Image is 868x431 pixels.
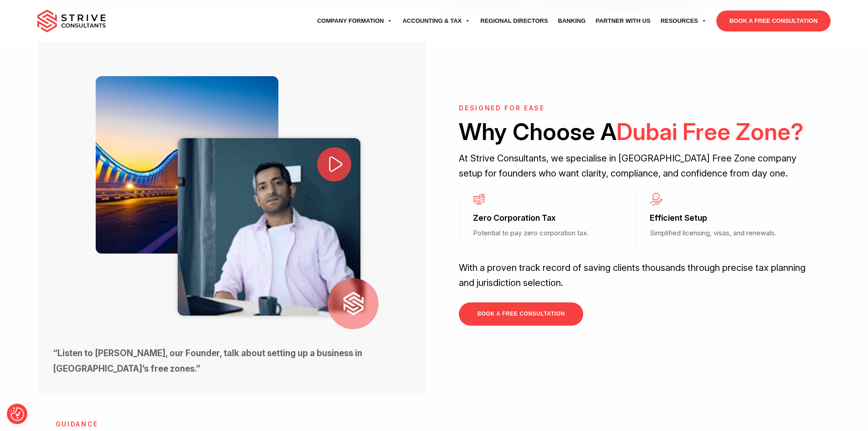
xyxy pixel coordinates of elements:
a: BOOK A FREE CONSULTATION [716,10,831,31]
strong: “Listen to [PERSON_NAME], our Founder, talk about setting up a business in [GEOGRAPHIC_DATA]’s fr... [53,348,362,374]
img: strive logo [328,278,379,329]
a: Company Formation [312,8,398,34]
img: Revisit consent button [10,407,24,421]
h3: Zero Corporation Tax [473,213,600,223]
h2: Why Choose A [459,116,812,147]
button: Consent Preferences [10,407,24,421]
p: At Strive Consultants, we specialise in [GEOGRAPHIC_DATA] Free Zone company setup for founders wh... [459,151,812,181]
a: Resources [656,8,712,34]
p: Potential to pay zero corporation tax. [473,227,600,239]
p: Simplified licensing, visas, and renewals. [650,227,777,239]
span: Dubai Free Zone? [616,118,803,145]
a: Banking [553,8,591,34]
a: Regional Directors [475,8,553,34]
h6: Guidance [56,421,409,428]
a: Accounting & Tax [397,8,475,34]
a: BOOK A FREE CONSULTATION [459,302,583,326]
img: main-logo.svg [37,10,106,32]
h3: Efficient Setup [650,213,777,223]
p: With a proven track record of saving clients thousands through precise tax planning and jurisdict... [459,260,812,291]
h6: Designed for Ease [459,104,812,112]
a: Partner with Us [591,8,655,34]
